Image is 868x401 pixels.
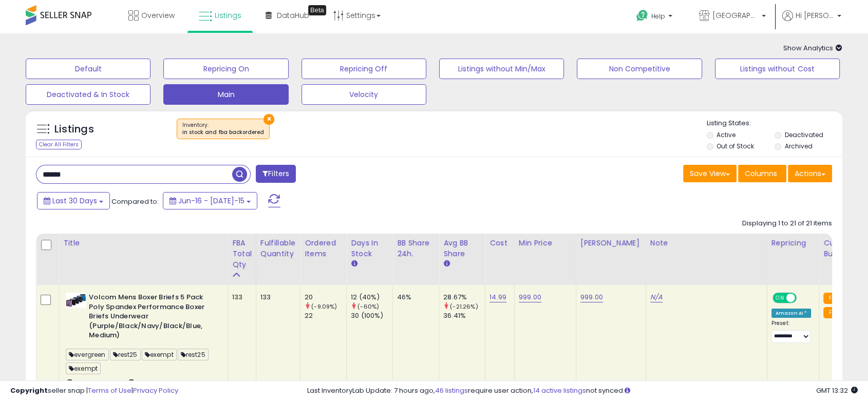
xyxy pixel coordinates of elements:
button: Listings without Min/Max [439,59,564,79]
h5: Listings [54,122,94,137]
p: Listing States: [707,119,842,128]
span: [GEOGRAPHIC_DATA] [712,10,759,21]
span: evergreen [66,349,109,360]
span: Compared to: [111,197,159,206]
button: Save View [683,165,737,182]
button: Jun-16 - [DATE]-15 [163,192,257,209]
div: Amazon AI * [771,309,812,318]
span: Overview [141,10,175,21]
a: Hi [PERSON_NAME] [782,10,841,33]
button: Non Competitive [577,59,702,79]
div: Avg BB Share [443,238,481,259]
small: (-21.26%) [450,302,478,311]
a: 14 active listings [533,386,586,395]
span: Inventory : [182,121,264,137]
a: Privacy Policy [133,386,178,395]
button: × [263,114,274,125]
div: Days In Stock [351,238,388,259]
div: Preset: [771,320,812,343]
span: exempt [142,349,177,360]
button: Filters [256,165,296,183]
small: Avg BB Share. [443,259,449,269]
div: Repricing [771,238,815,249]
div: 133 [260,293,292,302]
small: (-9.09%) [311,302,337,311]
button: Repricing On [163,59,288,79]
div: 22 [305,311,346,320]
div: Ordered Items [305,238,342,259]
div: BB Share 24h. [397,238,435,259]
label: Deactivated [785,130,823,139]
span: Help [651,12,665,21]
span: Last 30 Days [52,196,97,206]
button: Columns [738,165,786,182]
div: Title [63,238,223,249]
a: 999.00 [519,292,541,302]
label: Out of Stock [716,142,754,150]
a: Help [628,2,683,33]
a: 999.00 [580,292,603,302]
span: 2025-08-15 13:32 GMT [816,386,858,395]
span: Hi [PERSON_NAME] [796,10,834,21]
button: Last 30 Days [37,192,110,209]
div: 46% [397,293,431,302]
button: Repricing Off [301,59,426,79]
span: exempt [66,362,101,374]
a: N/A [650,292,663,302]
a: 46 listings [435,386,468,395]
span: Columns [745,168,777,179]
small: (-60%) [357,302,379,311]
div: Tooltip anchor [308,5,326,15]
small: Days In Stock. [351,259,357,269]
button: Listings without Cost [715,59,840,79]
strong: Copyright [10,386,48,395]
span: OFF [795,294,811,302]
div: 28.67% [443,293,485,302]
div: 12 (40%) [351,293,392,302]
div: 36.41% [443,311,485,320]
span: DataHub [277,10,309,21]
div: Fulfillable Quantity [260,238,296,259]
b: Volcom Mens Boxer Briefs 5 Pack Poly Spandex Performance Boxer Briefs Underwear (Purple/Black/Nav... [89,293,214,343]
span: ON [773,294,786,302]
button: Default [26,59,150,79]
div: seller snap | | [10,386,178,396]
span: rest25 [178,349,209,360]
a: 14.99 [489,292,506,302]
span: rest25 [110,349,141,360]
a: Terms of Use [88,386,131,395]
img: 41cC7he91KL._SL40_.jpg [66,293,86,308]
div: FBA Total Qty [232,238,252,270]
div: 30 (100%) [351,311,392,320]
div: [PERSON_NAME] [580,238,641,249]
div: Last InventoryLab Update: 7 hours ago, require user action, not synced. [307,386,858,396]
div: in stock and fba backordered [182,129,264,136]
label: Archived [785,142,813,150]
span: Jun-16 - [DATE]-15 [178,196,244,206]
div: 133 [232,293,248,302]
button: Velocity [301,84,426,105]
button: Main [163,84,288,105]
div: Note [650,238,763,249]
div: Cost [489,238,510,249]
span: Listings [215,10,241,21]
div: Clear All Filters [36,140,82,149]
div: Displaying 1 to 21 of 21 items [742,219,832,228]
div: 20 [305,293,346,302]
button: Actions [788,165,832,182]
label: Active [716,130,735,139]
small: FBA [823,293,842,304]
div: Min Price [519,238,572,249]
button: Deactivated & In Stock [26,84,150,105]
i: Get Help [636,9,649,22]
span: Show Analytics [783,43,842,53]
small: FBA [823,307,842,318]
